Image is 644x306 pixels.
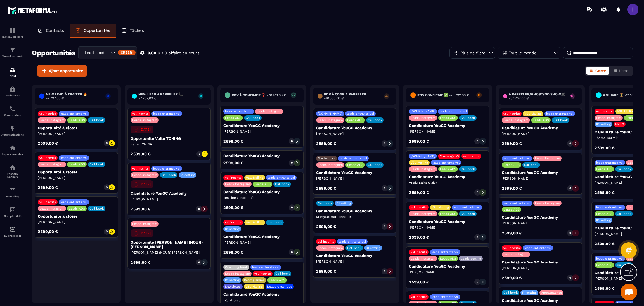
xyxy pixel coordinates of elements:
[503,163,520,167] p: Leads ADS
[337,201,351,205] p: R1 setting
[1,183,24,202] a: emailemailE-mailing
[225,278,240,282] p: R1 setting
[153,167,180,170] p: leads entrants vsl
[131,136,208,141] p: Opportunité Vaite TCHING
[409,270,486,274] p: [PERSON_NAME]
[461,167,475,171] p: Call book
[180,173,195,177] p: R1 setting
[411,167,435,171] p: Leads Instagram
[1,172,24,178] p: Réseaux Sociaux
[316,142,336,145] p: 2 599,00 €
[105,94,111,98] p: 3
[223,154,300,158] p: Candidature YouGC Academy
[477,139,478,143] p: 0
[409,175,486,179] p: Candidature YouGC Academy
[535,157,560,160] p: Leads Instagram
[502,126,579,130] p: Candidature YouGC Academy
[411,116,435,120] p: Leads Instagram
[38,230,58,234] p: 2 599,00 €
[78,46,137,59] div: Search for option
[1,234,24,237] p: IA prospects
[440,167,456,171] p: Leads ADS
[1,195,24,198] p: E-mailing
[546,112,573,116] p: leads entrants vsl
[603,93,643,97] h6: A SUIVRE ⏳ -
[49,68,83,74] span: Ajout opportunité
[340,157,367,160] p: leads entrants vsl
[595,146,615,150] p: 2 599,00 €
[9,47,16,53] img: formation
[131,207,151,211] p: 2 599,00 €
[89,163,104,166] p: Call book
[291,93,296,97] p: 27
[130,28,144,33] p: Tâches
[463,154,480,158] p: vsl inscrits
[9,226,16,233] img: automations
[432,161,460,164] p: leads entrants vsl
[138,92,196,100] h6: New lead à RAPPELER 📞 -
[503,253,528,256] p: Leads Instagram
[347,118,363,122] p: Leads ADS
[503,201,531,205] p: leads entrants vsl
[38,176,115,180] p: [PERSON_NAME]
[617,212,631,216] p: Call book
[254,272,271,276] p: vsl inscrits
[39,156,56,160] p: vsl inscrits
[132,118,157,122] p: Leads Instagram
[440,116,456,120] p: Leads ADS
[9,105,16,112] img: scheduler
[225,110,252,113] p: leads entrants vsl
[38,126,115,130] p: Opportunité à closer
[106,185,108,189] p: 0
[626,93,643,97] span: 31 188,00 €
[339,240,366,243] p: leads entrants vsl
[477,235,478,239] p: 0
[316,209,393,213] p: Candidature YouGC Academy
[384,142,385,145] p: 0
[316,253,393,258] p: Candidature YouGC Academy
[48,96,64,100] span: 7 797,00 €
[502,142,522,145] p: 2 599,00 €
[347,246,361,250] p: Call book
[257,110,281,113] p: Leads Instagram
[32,24,70,38] a: Contacts
[411,212,435,216] p: Leads Instagram
[461,257,481,260] p: Leads setting
[268,93,286,97] span: 70 173,00 €
[131,240,208,249] p: Opportunité [PERSON_NAME] (NOUR) [PERSON_NAME]
[596,161,623,164] p: leads entrants vsl
[148,50,160,56] p: 0,00 €
[291,139,293,143] p: 0
[617,110,634,113] p: VSL Mailing
[595,242,615,246] p: 2 599,00 €
[453,206,480,209] p: leads entrants vsl
[39,118,64,122] p: Leads Instagram
[477,190,478,194] p: 0
[626,116,642,120] p: Leads ADS
[1,23,24,43] a: formationformationTableau de bord
[132,222,157,226] p: Leads Instagram
[223,234,300,239] p: Candidature YouGC Academy
[1,74,24,77] p: CRM
[440,212,456,216] p: Leads ADS
[275,182,289,186] p: Call book
[569,231,571,235] p: 0
[116,24,150,38] a: Tâches
[69,163,85,166] p: Leads ADS
[316,131,393,136] p: [PERSON_NAME]
[318,201,332,205] p: Call book
[411,250,427,254] p: vsl inscrits
[316,225,336,229] p: 2 599,00 €
[1,215,24,218] p: Comptabilité
[509,92,567,100] h6: A RAPPELER/GHOST/NO SHOW✖️ -
[1,160,24,183] a: social-networksocial-networkRéseaux Sociaux
[316,186,336,190] p: 2 599,00 €
[318,246,343,250] p: Leads Instagram
[411,161,428,164] p: VSL Mailing
[503,208,520,211] p: Leads ADS
[83,50,104,56] span: Lead closing
[409,280,429,284] p: 2 599,00 €
[596,116,621,120] p: Leads Instagram
[38,170,115,174] p: Opportunité à closer
[162,50,163,56] p: •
